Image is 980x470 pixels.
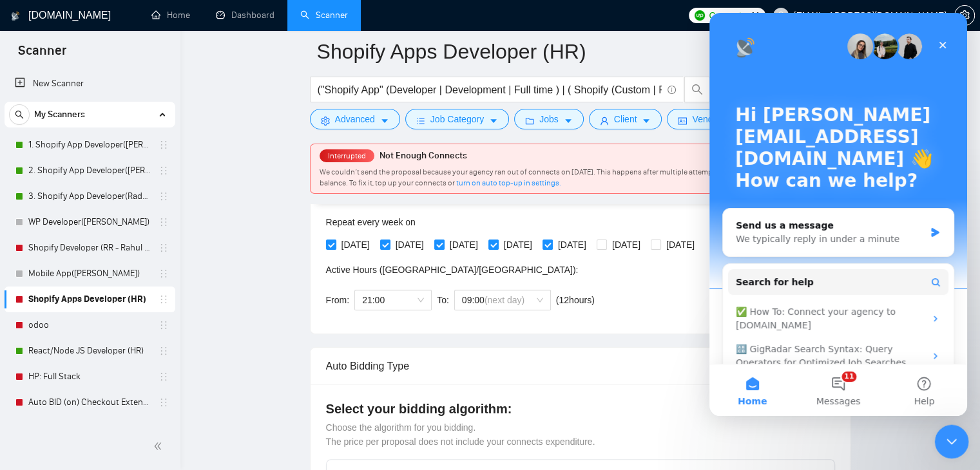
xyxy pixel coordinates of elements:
[216,10,274,21] a: dashboardDashboard
[159,346,169,356] span: holder
[15,71,165,97] a: New Scanner
[589,109,662,129] button: userClientcaret-down
[28,235,151,261] a: Shopify Developer (RR - Rahul R)
[954,5,975,26] button: setting
[430,112,484,126] span: Job Category
[709,13,967,416] iframe: Intercom live chat
[28,287,151,312] a: Shopify Apps Developer (HR)
[159,371,169,382] span: holder
[445,238,483,252] span: [DATE]
[28,364,151,390] a: HP: Full Stack
[34,102,85,127] span: My Scanners
[525,116,534,126] span: folder
[776,11,785,20] span: user
[416,116,425,126] span: bars
[28,158,151,183] a: 2. Shopify App Developer([PERSON_NAME])
[28,415,151,441] a: Shopify Designer([PERSON_NAME])
[684,77,710,102] button: search
[462,290,543,310] span: 09:00
[28,261,151,287] a: Mobile App([PERSON_NAME])
[9,104,30,125] button: search
[935,425,969,459] iframe: Intercom live chat
[390,238,429,252] span: [DATE]
[28,390,151,415] a: Auto BID (on) Checkout Extension Shopify - RR
[10,110,29,119] span: search
[678,116,687,126] span: idcard
[489,116,498,126] span: caret-down
[326,400,835,418] h4: Select your bidding algorithm:
[668,86,676,94] span: info-circle
[751,8,760,23] span: 11
[954,10,975,21] a: setting
[159,397,169,408] span: holder
[539,112,559,126] span: Jobs
[320,167,836,187] span: We couldn’t send the proposal because your agency ran out of connects on [DATE]. This happens aft...
[159,165,169,176] span: holder
[310,109,400,129] button: settingAdvancedcaret-down
[405,109,509,129] button: barsJob Categorycaret-down
[556,295,595,305] span: ( 12 hours)
[153,440,166,453] span: double-left
[28,183,151,209] a: 3. Shopify App Developer(Radhika - TM)
[362,290,424,310] span: 21:00
[437,295,449,305] span: To:
[11,6,20,26] img: logo
[159,243,169,253] span: holder
[5,71,175,97] li: New Scanner
[456,178,561,187] a: turn on auto top-up in settings.
[28,209,151,235] a: WP Developer([PERSON_NAME])
[317,35,825,68] input: Scanner name...
[159,320,169,330] span: holder
[28,312,151,338] a: odoo
[151,10,190,21] a: homeHome
[600,116,609,126] span: user
[667,109,745,129] button: idcardVendorcaret-down
[326,265,579,275] span: Active Hours ( [GEOGRAPHIC_DATA]/[GEOGRAPHIC_DATA] ):
[300,10,348,21] a: searchScanner
[607,238,646,252] span: [DATE]
[642,116,651,126] span: caret-down
[324,151,370,160] span: Interrupted
[28,338,151,364] a: React/Node JS Developer (HR)
[8,41,77,68] span: Scanner
[692,112,720,126] span: Vendor
[159,294,169,305] span: holder
[564,116,573,126] span: caret-down
[614,112,637,126] span: Client
[695,10,705,21] img: upwork-logo.png
[955,10,974,21] span: setting
[159,217,169,227] span: holder
[380,150,467,161] span: Not Enough Connects
[28,132,151,158] a: 1. Shopify App Developer([PERSON_NAME])
[326,348,835,384] div: Auto Bidding Type
[709,8,747,23] span: Connects:
[380,116,389,126] span: caret-down
[326,295,350,305] span: From:
[321,116,330,126] span: setting
[159,268,169,279] span: holder
[499,238,537,252] span: [DATE]
[553,238,591,252] span: [DATE]
[514,109,584,129] button: folderJobscaret-down
[485,295,524,305] span: (next day)
[159,191,169,202] span: holder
